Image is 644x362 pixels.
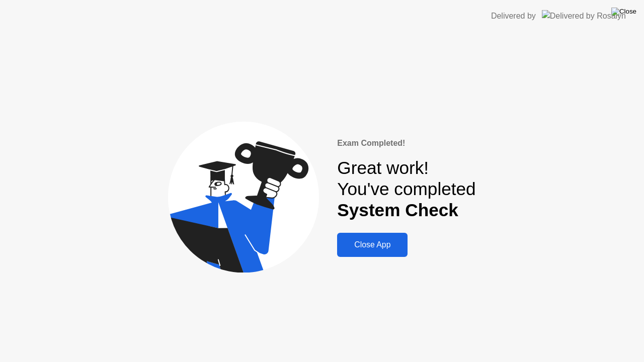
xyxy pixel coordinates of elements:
div: Close App [340,240,405,249]
div: Great work! You've completed [337,157,475,221]
img: Delivered by Rosalyn [542,10,626,22]
b: System Check [337,200,458,220]
div: Delivered by [491,10,536,22]
button: Close App [337,233,408,257]
img: Close [611,8,636,16]
div: Exam Completed! [337,137,475,149]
